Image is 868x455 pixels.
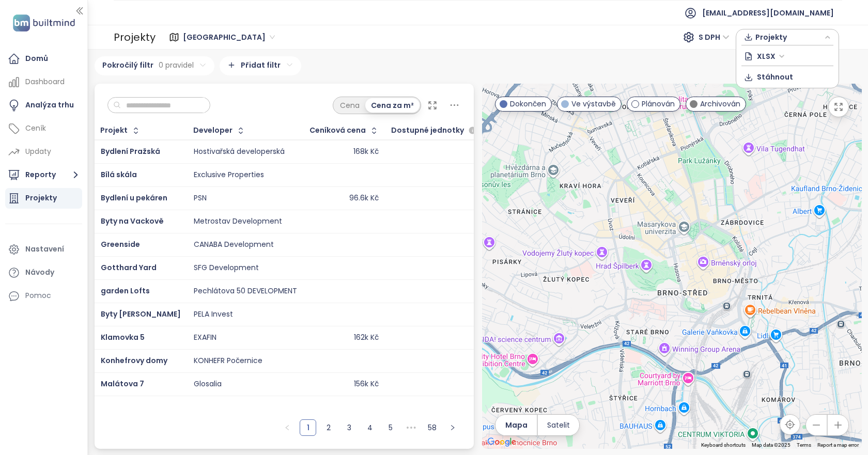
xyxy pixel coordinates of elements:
a: 4 [362,420,378,435]
span: Map data ©2025 [752,442,791,448]
button: Keyboard shortcuts [701,442,746,449]
div: Návody [25,266,54,279]
div: button [741,29,833,45]
span: Mapa [505,419,528,431]
div: Ceníková cena [309,127,366,134]
div: EXAFIN [194,333,216,342]
a: Nastavení [5,239,82,260]
div: Exclusive Properties [194,170,264,180]
div: Hostivařská developerská [194,147,285,156]
div: 162k Kč [354,333,379,342]
a: 5 [383,420,398,435]
div: Projekty [114,27,156,48]
div: Pomoc [5,286,82,306]
div: Projekty [25,192,57,205]
a: Ceník [5,118,82,139]
a: Byty na Vackově [101,216,164,226]
span: Dostupné jednotky [391,127,464,134]
div: Domů [25,52,48,65]
span: Plánován [642,98,675,109]
div: Projekt [100,127,128,134]
button: left [279,419,296,436]
a: Terms (opens in new tab) [797,442,811,448]
div: Ceník [25,122,46,135]
li: Následujících 5 stran [403,419,420,436]
li: 2 [320,419,337,436]
li: 5 [382,419,399,436]
a: Konhefrovy domy [101,355,167,366]
div: SFG Development [194,263,259,273]
div: 168k Kč [353,147,379,156]
a: 1 [300,420,316,435]
a: Bydlení u pekáren [101,193,167,203]
a: Gotthard Yard [101,262,157,273]
a: Byty [PERSON_NAME] [101,309,181,319]
div: Pechlátova 50 DEVELOPMENT [194,287,297,296]
div: CANABA Development [194,240,274,249]
a: Dashboard [5,72,82,92]
div: Pomoc [25,289,51,302]
a: Malátova 7 [101,379,144,389]
a: 3 [342,420,357,435]
div: Nastavení [25,243,64,256]
button: Reporty [5,165,82,185]
li: 58 [424,419,440,436]
div: 156k Kč [354,380,379,389]
a: Klamovka 5 [101,332,145,342]
span: right [450,425,456,431]
span: Projekty [755,29,822,45]
img: Google [485,435,519,449]
span: Dokončen [510,98,546,109]
div: Metrostav Development [194,217,282,226]
a: Bílá skála [101,169,137,180]
a: Domů [5,49,82,69]
span: Praha [183,29,275,45]
button: Stáhnout [741,69,833,85]
div: Dashboard [25,75,65,88]
div: Pokročilý filtr [95,56,214,75]
div: Dostupné jednotky [391,124,479,137]
div: 96.6k Kč [349,194,379,203]
button: right [444,419,461,436]
span: [EMAIL_ADDRESS][DOMAIN_NAME] [702,1,834,25]
li: Následující strana [444,419,461,436]
span: ••• [403,419,420,436]
a: Analýza trhu [5,95,82,116]
div: Updaty [25,145,51,158]
div: Glosalia [194,380,222,389]
div: PSN [194,194,207,203]
a: Report a map error [817,442,859,448]
span: Bydlení Pražská [101,146,160,156]
span: Stáhnout [757,71,793,83]
a: Updaty [5,142,82,162]
div: Developer [193,127,233,134]
button: Satelit [538,415,579,435]
a: Návody [5,262,82,283]
a: Greenside [101,239,140,249]
button: Mapa [495,415,537,435]
li: 3 [341,419,358,436]
a: Open this area in Google Maps (opens a new window) [485,435,519,449]
span: XLSX [757,49,785,64]
div: PELA Invest [194,310,233,319]
div: Analýza trhu [25,99,74,112]
a: 2 [321,420,336,435]
a: 58 [424,420,440,435]
li: Předchozí strana [279,419,296,436]
span: S DPH [699,29,730,45]
a: garden Lofts [101,286,150,296]
div: KONHEFR Počernice [194,356,262,366]
a: Projekty [5,188,82,209]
